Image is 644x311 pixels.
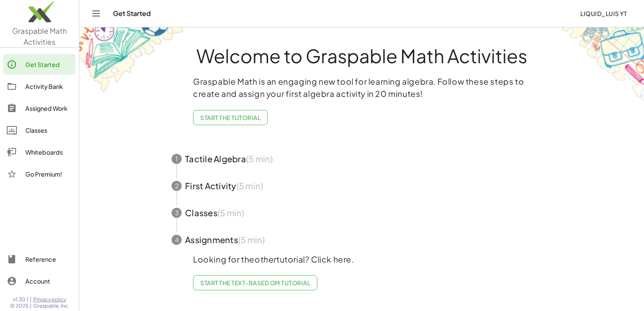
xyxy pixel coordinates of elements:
span: Liquid_luis YT [580,10,627,17]
button: 4Assignments(5 min) [161,226,562,253]
span: v1.30.1 [13,296,28,303]
div: Activity Bank [25,81,72,91]
span: Start the Text-based GM Tutorial [200,279,310,287]
div: 3 [172,208,182,218]
button: 1Tactile Algebra(5 min) [161,145,562,172]
a: Whiteboards [3,142,75,162]
p: Graspable Math is an engaging new tool for learning algebra. Follow these steps to create and ass... [193,75,530,100]
a: Get Started [3,54,75,75]
button: 3Classes(5 min) [161,199,562,226]
div: 1 [172,154,182,164]
span: | [30,303,32,309]
button: Liquid_luis YT [574,6,634,21]
a: Start the Text-based GM Tutorial [193,275,317,290]
button: Toggle navigation [89,7,103,20]
a: Activity Bank [3,76,75,97]
div: Reference [25,254,72,264]
p: Looking for the tutorial? Click here. [193,253,530,265]
span: | [30,296,32,303]
a: Account [3,271,75,291]
span: Start the Tutorial [200,114,260,121]
span: © 2025 [10,303,28,309]
div: 2 [172,181,182,191]
img: get-started-bg-ul-Ceg4j33I.png [79,27,185,94]
div: Go Premium! [25,169,72,179]
a: Assigned Work [3,98,75,118]
div: Whiteboards [25,147,72,157]
div: Account [25,276,72,286]
a: Privacy policy [33,296,69,303]
div: 4 [172,235,182,245]
div: Get Started [25,59,72,70]
a: Classes [3,120,75,140]
span: Graspable Math Activities [12,26,67,46]
span: Graspable, Inc. [33,303,69,309]
h1: Welcome to Graspable Math Activities [156,46,567,65]
button: Start the Tutorial [193,110,268,125]
em: other [255,254,276,264]
button: 2First Activity(5 min) [161,172,562,199]
div: Classes [25,125,72,135]
a: Reference [3,249,75,269]
div: Assigned Work [25,103,72,113]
